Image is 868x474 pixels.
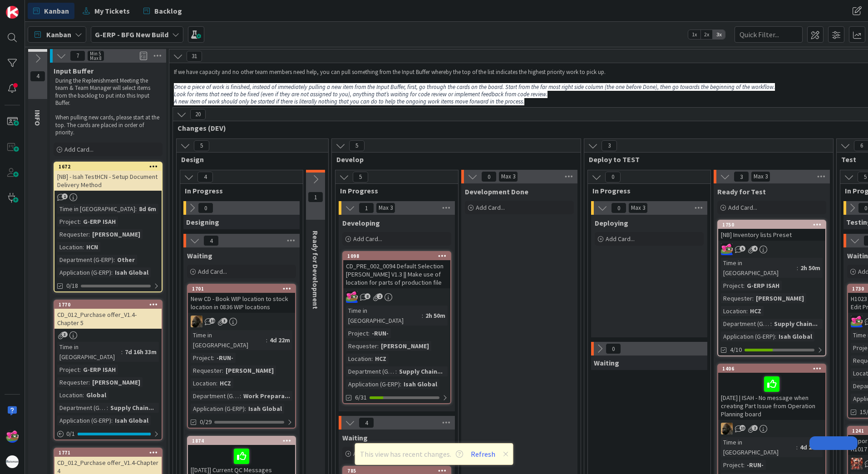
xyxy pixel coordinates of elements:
[84,242,100,252] div: HCN
[422,311,423,321] span: :
[79,217,81,227] span: :
[79,365,81,375] span: :
[188,437,295,445] div: 1874
[240,391,241,401] span: :
[347,468,450,474] div: 785
[776,331,814,341] div: Isah Global
[370,328,391,338] div: -RUN-
[721,331,775,341] div: Application (G-ERP)
[174,90,547,98] em: Look for items that need to be fixed (even if they are not assigned to you), anything that’s wait...
[342,433,368,442] span: Waiting
[66,429,75,439] span: 0 / 1
[745,460,766,470] div: -RUN-
[59,163,162,170] div: 1672
[371,354,373,364] span: :
[57,403,107,413] div: Department (G-ERP)
[476,203,505,212] span: Add Card...
[754,293,806,303] div: [PERSON_NAME]
[107,403,108,413] span: :
[192,438,295,444] div: 1874
[191,391,240,401] div: Department (G-ERP)
[94,5,130,16] span: My Tickets
[602,140,617,151] span: 3
[222,365,223,375] span: :
[379,341,431,351] div: [PERSON_NAME]
[359,417,374,428] span: 4
[754,174,768,179] div: Max 3
[359,202,374,213] span: 1
[54,309,162,329] div: CD_012_Purchase offer_V1.4- Chapter 5
[267,335,292,345] div: 4d 22m
[721,423,733,434] img: ND
[721,243,733,255] img: JK
[395,366,397,376] span: :
[57,229,89,239] div: Requester
[108,403,156,413] div: Supply Chain...
[200,417,212,427] span: 0/29
[360,449,463,459] span: This view has recent changes.
[54,163,162,171] div: 1672
[57,267,111,277] div: Application (G-ERP)
[796,442,798,452] span: :
[57,377,89,387] div: Requester
[55,77,161,107] p: During the Replenishment Meeting the team & Team Manager will select items from the backlog to pu...
[121,347,123,357] span: :
[197,172,213,183] span: 4
[373,354,389,364] div: HCZ
[188,285,295,313] div: 1701New CD - Book WIP location to stock location in 0836 WIP locations
[346,341,377,351] div: Requester
[59,449,162,456] div: 1771
[722,365,825,372] div: 1406
[311,231,320,309] span: Ready for Development
[188,293,295,313] div: New CD - Book WIP location to stock location in 0836 WIP locations
[851,316,863,327] img: JK
[198,202,213,213] span: 0
[718,243,825,255] div: JK
[721,319,770,329] div: Department (G-ERP)
[353,235,382,243] span: Add Card...
[216,378,217,388] span: :
[717,187,766,196] span: Ready for Test
[851,458,863,469] img: JK
[186,217,219,227] span: Designing
[54,163,162,191] div: 1672[NB] - Isah TestHCN - Setup Document Delivery Method
[377,341,379,351] span: :
[740,246,745,252] span: 5
[57,365,79,375] div: Project
[342,218,380,227] span: Developing
[365,293,370,299] span: 8
[111,415,113,425] span: :
[355,393,367,402] span: 6/31
[368,328,370,338] span: :
[33,110,42,126] span: INFO
[594,358,619,367] span: Waiting
[735,26,803,43] input: Quick Filter...
[481,171,497,182] span: 0
[70,50,85,61] span: 7
[6,6,19,19] img: Visit kanbanzone.com
[606,235,635,243] span: Add Card...
[81,365,118,375] div: G-ERP ISAH
[62,193,68,199] span: 1
[721,258,797,278] div: Time in [GEOGRAPHIC_DATA]
[465,187,528,196] span: Development Done
[752,246,758,252] span: 4
[349,140,365,151] span: 5
[174,98,524,105] em: A new item of work should only be started if there is literally nothing that you can do to help t...
[748,306,764,316] div: HCZ
[154,5,182,16] span: Backlog
[730,345,742,355] span: 4/10
[57,390,83,400] div: Location
[223,365,276,375] div: [PERSON_NAME]
[377,293,383,299] span: 2
[346,379,400,389] div: Application (G-ERP)
[752,425,758,431] span: 2
[721,293,752,303] div: Requester
[797,263,798,273] span: :
[111,267,113,277] span: :
[718,365,825,420] div: 1406[DATE] | ISAH - No message when creating Part Issue from Operation Planning board
[718,229,825,241] div: [NB] Inventory lists Preset
[798,263,823,273] div: 2h 50m
[90,377,143,387] div: [PERSON_NAME]
[115,255,137,265] div: Other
